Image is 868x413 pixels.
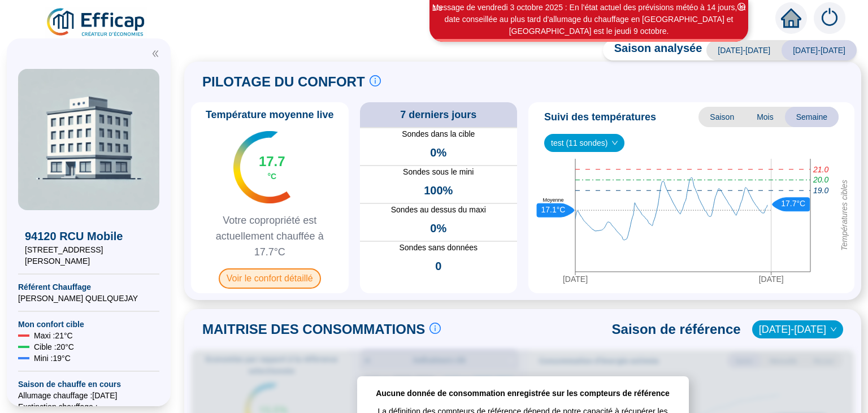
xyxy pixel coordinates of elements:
[34,330,73,341] span: Maxi : 21 °C
[360,128,518,140] span: Sondes dans la cible
[544,109,656,125] span: Suivi des températures
[25,228,153,244] span: 94120 RCU Mobile
[202,320,425,338] span: MAITRISE DES CONSOMMATIONS
[370,75,381,86] span: info-circle
[151,50,159,58] span: double-left
[830,326,837,333] span: down
[259,153,285,171] span: 17.7
[759,275,784,284] tspan: [DATE]
[541,205,566,214] text: 17.1°C
[18,319,159,330] span: Mon confort cible
[785,107,839,127] span: Semaine
[782,40,857,60] span: [DATE]-[DATE]
[759,321,836,338] span: 2023-2024
[430,220,446,236] span: 0%
[34,353,71,364] span: Mini : 19 °C
[196,212,344,260] span: Votre copropriété est actuellement chauffée à 17.7°C
[233,131,290,203] img: indicateur températures
[563,275,588,284] tspan: [DATE]
[551,134,618,151] span: test (11 sondes)
[34,341,74,353] span: Cible : 20 °C
[781,199,805,208] text: 17.7°C
[612,320,741,338] span: Saison de référence
[376,388,670,399] span: Aucune donnée de consommation enregistrée sur les compteurs de référence
[781,8,801,28] span: home
[18,401,159,412] span: Exctinction chauffage : --
[18,293,159,304] span: [PERSON_NAME] QUELQUEJAY
[45,7,147,38] img: efficap energie logo
[698,107,745,127] span: Saison
[813,165,828,174] tspan: 21.0
[18,379,159,390] span: Saison de chauffe en cours
[840,180,849,251] tspan: Températures cibles
[737,3,745,11] span: close-circle
[430,145,446,160] span: 0%
[202,73,365,91] span: PILOTAGE DU CONFORT
[542,197,563,203] text: Moyenne
[813,186,828,195] tspan: 19.0
[611,140,618,146] span: down
[745,107,785,127] span: Mois
[360,242,518,254] span: Sondes sans données
[199,107,341,123] span: Température moyenne live
[603,40,702,60] span: Saison analysée
[432,4,442,12] i: 1 / 3
[25,244,153,267] span: [STREET_ADDRESS][PERSON_NAME]
[429,323,441,334] span: info-circle
[431,2,747,37] div: Message de vendredi 3 octobre 2025 : En l'état actuel des prévisions météo à 14 jours, la date co...
[706,40,782,60] span: [DATE]-[DATE]
[18,390,159,401] span: Allumage chauffage : [DATE]
[400,107,476,123] span: 7 derniers jours
[360,166,518,178] span: Sondes sous le mini
[267,171,276,182] span: °C
[360,204,518,216] span: Sondes au dessus du maxi
[813,175,828,184] tspan: 20.0
[18,281,159,293] span: Référent Chauffage
[435,258,441,274] span: 0
[424,182,453,198] span: 100%
[219,268,321,289] span: Voir le confort détaillé
[814,2,845,34] img: alerts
